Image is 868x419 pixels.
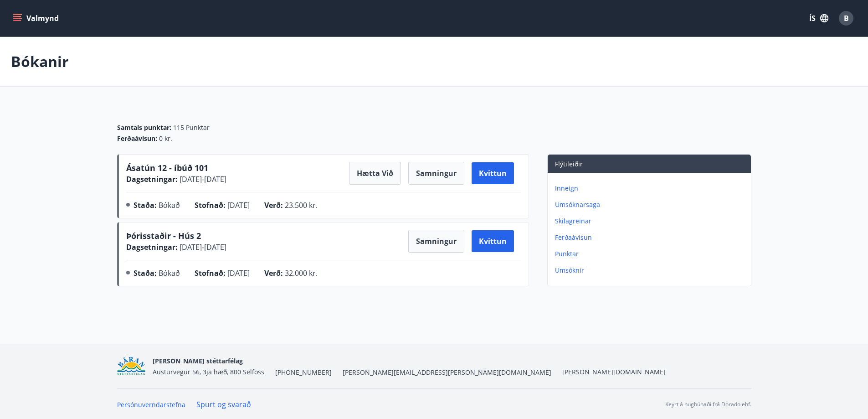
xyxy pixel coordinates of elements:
button: Kvittun [472,162,514,184]
img: Bz2lGXKH3FXEIQKvoQ8VL0Fr0uCiWgfgA3I6fSs8.png [117,357,146,376]
span: Verð : [264,268,283,278]
span: Staða : [134,268,157,278]
button: Hætta við [349,162,401,185]
a: Persónuverndarstefna [117,400,185,409]
a: [PERSON_NAME][DOMAIN_NAME] [562,367,666,376]
span: Bókað [159,200,180,210]
button: B [835,7,857,29]
span: 32.000 kr. [285,268,318,278]
p: Umsóknir [555,266,747,275]
span: B [844,13,849,23]
p: Keyrt á hugbúnaði frá Dorado ehf. [665,400,751,409]
span: Verð : [264,200,283,210]
span: [DATE] [227,268,250,278]
button: ÍS [804,10,833,26]
button: menu [11,10,62,26]
span: Dagsetningar : [126,242,178,252]
span: Stofnað : [195,268,226,278]
p: Umsóknarsaga [555,200,747,209]
button: Kvittun [472,230,514,252]
button: Samningur [408,162,464,185]
p: Ferðaávísun [555,233,747,242]
span: [DATE] [227,200,250,210]
span: Stofnað : [195,200,226,210]
p: Bókanir [11,52,69,72]
span: [PERSON_NAME][EMAIL_ADDRESS][PERSON_NAME][DOMAIN_NAME] [343,368,551,377]
button: Samningur [408,230,464,253]
span: [DATE] - [DATE] [178,242,226,252]
span: Bókað [159,268,180,278]
span: [DATE] - [DATE] [178,174,226,184]
span: 23.500 kr. [285,200,318,210]
p: Inneign [555,184,747,193]
p: Skilagreinar [555,217,747,226]
span: Ferðaávísun : [117,134,157,143]
span: Þórisstaðir - Hús 2 [126,230,201,241]
p: Punktar [555,249,747,259]
span: Dagsetningar : [126,174,178,184]
span: Staða : [134,200,157,210]
span: 115 Punktar [173,123,210,132]
span: Flýtileiðir [555,160,583,168]
span: [PHONE_NUMBER] [275,368,332,377]
span: [PERSON_NAME] stéttarfélag [153,357,243,365]
span: 0 kr. [159,134,172,143]
span: Austurvegur 56, 3ja hæð, 800 Selfoss [153,367,264,376]
span: Ásatún 12 - íbúð 101 [126,162,208,173]
a: Spurt og svarað [196,399,251,409]
span: Samtals punktar : [117,123,171,132]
